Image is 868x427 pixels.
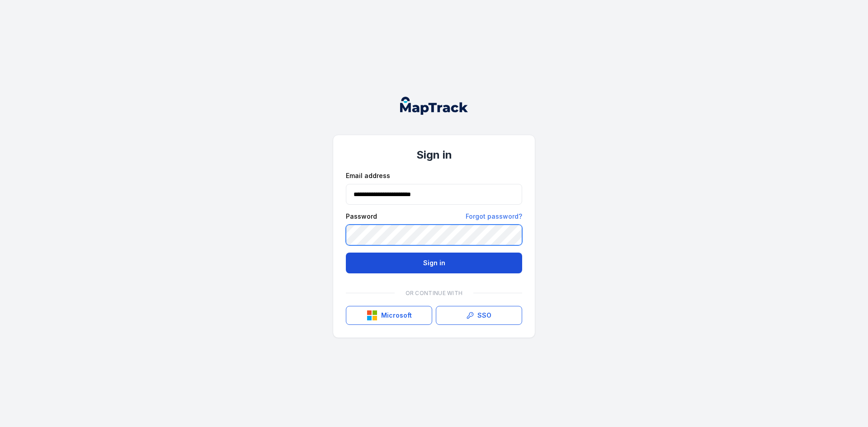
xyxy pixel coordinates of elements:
[386,97,482,115] nav: Global
[346,306,432,325] button: Microsoft
[466,212,522,221] a: Forgot password?
[346,148,522,162] h1: Sign in
[346,284,522,302] div: Or continue with
[436,306,522,325] a: SSO
[346,253,522,273] button: Sign in
[346,212,377,221] label: Password
[346,171,390,180] label: Email address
